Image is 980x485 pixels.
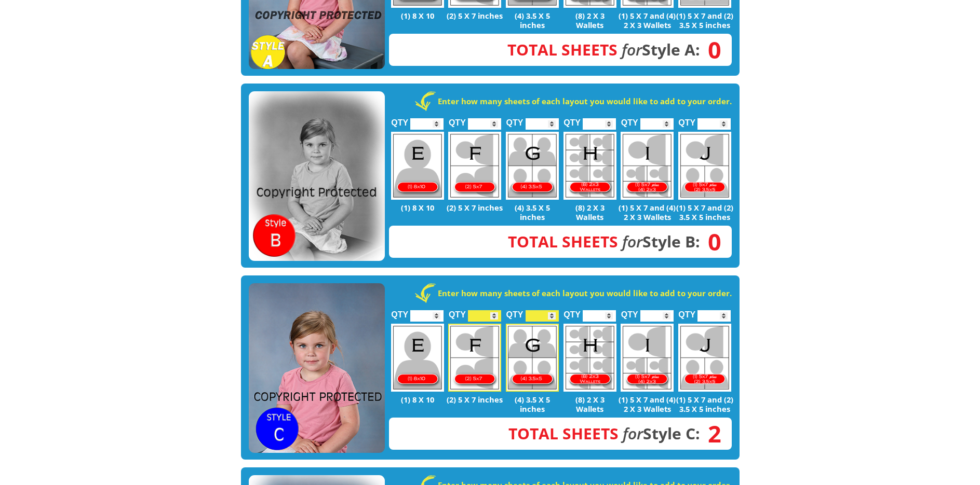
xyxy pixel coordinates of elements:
[391,324,444,392] img: E
[504,395,561,413] p: (4) 3.5 X 5 inches
[623,423,643,444] em: for
[676,203,734,221] p: (1) 5 X 7 and (2) 3.5 X 5 inches
[389,11,447,20] p: (1) 8 X 10
[561,395,619,413] p: (8) 2 X 3 Wallets
[389,203,447,212] p: (1) 8 X 10
[449,107,466,132] label: QTY
[446,11,504,20] p: (2) 5 X 7 inches
[506,299,523,324] label: QTY
[622,231,642,252] em: for
[507,39,617,60] span: Total Sheets
[391,107,408,132] label: QTY
[506,107,523,132] label: QTY
[678,324,731,392] img: J
[391,132,444,200] img: E
[700,44,721,56] span: 0
[621,107,638,132] label: QTY
[391,299,408,324] label: QTY
[678,132,731,200] img: J
[506,324,559,392] img: G
[389,395,447,404] p: (1) 8 X 10
[508,423,700,444] strong: Style C:
[507,39,700,60] strong: Style A:
[446,395,504,404] p: (2) 5 X 7 inches
[563,132,616,200] img: H
[249,283,385,453] img: STYLE C
[676,395,734,413] p: (1) 5 X 7 and (2) 3.5 X 5 inches
[508,231,700,252] strong: Style B:
[506,132,559,200] img: G
[561,11,619,30] p: (8) 2 X 3 Wallets
[676,11,734,30] p: (1) 5 X 7 and (2) 3.5 X 5 inches
[508,231,618,252] span: Total Sheets
[504,11,561,30] p: (4) 3.5 X 5 inches
[563,324,616,392] img: H
[619,395,676,413] p: (1) 5 X 7 and (4) 2 X 3 Wallets
[563,107,581,132] label: QTY
[446,203,504,212] p: (2) 5 X 7 inches
[508,423,619,444] span: Total Sheets
[561,203,619,221] p: (8) 2 X 3 Wallets
[438,288,732,298] strong: Enter how many sheets of each layout you would like to add to your order.
[449,299,466,324] label: QTY
[563,299,581,324] label: QTY
[678,107,695,132] label: QTY
[622,39,642,60] em: for
[448,132,501,200] img: F
[700,428,721,439] span: 2
[621,132,674,200] img: I
[621,324,674,392] img: I
[619,11,676,30] p: (1) 5 X 7 and (4) 2 X 3 Wallets
[619,203,676,221] p: (1) 5 X 7 and (4) 2 X 3 Wallets
[448,324,501,392] img: F
[504,203,561,221] p: (4) 3.5 X 5 inches
[249,91,385,261] img: STYLE B
[438,96,732,106] strong: Enter how many sheets of each layout you would like to add to your order.
[700,236,721,247] span: 0
[678,299,695,324] label: QTY
[621,299,638,324] label: QTY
